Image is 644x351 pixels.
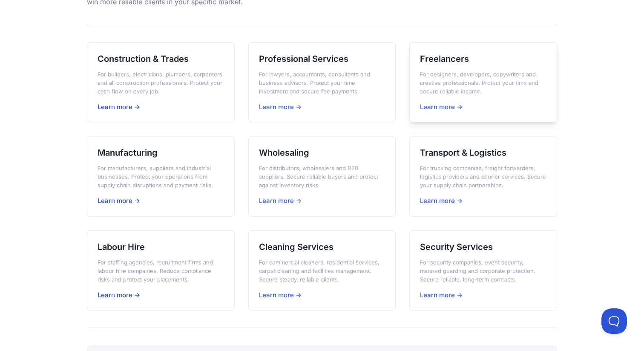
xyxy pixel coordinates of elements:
[248,230,396,311] a: Cleaning Services For commercial cleaners, residential services, carpet cleaning and facilities m...
[98,70,224,96] p: For builders, electricians, plumbers, carpenters and all construction professionals. Protect your...
[601,308,627,334] iframe: Toggle Customer Support
[98,103,140,111] span: Learn more →
[248,136,396,217] a: Wholesaling For distributors, wholesalers and B2B suppliers. Secure reliable buyers and protect a...
[259,103,302,111] span: Learn more →
[409,136,557,217] a: Transport & Logistics For trucking companies, freight forwarders, logistics providers and courier...
[420,197,463,205] span: Learn more →
[87,136,235,217] a: Manufacturing For manufacturers, suppliers and industrial businesses. Protect your operations fro...
[87,230,235,311] a: Labour Hire For staffing agencies, recruitment firms and labour hire companies. Reduce compliance...
[259,197,302,205] span: Learn more →
[259,291,302,299] span: Learn more →
[98,197,140,205] span: Learn more →
[409,42,557,123] a: Freelancers For designers, developers, copywriters and creative professionals. Protect your time ...
[420,291,463,299] span: Learn more →
[420,53,546,65] h3: Freelancers
[259,164,385,189] p: For distributors, wholesalers and B2B suppliers. Secure reliable buyers and protect against inven...
[259,258,385,284] p: For commercial cleaners, residential services, carpet cleaning and facilities management. Secure ...
[87,42,235,123] a: Construction & Trades For builders, electricians, plumbers, carpenters and all construction profe...
[248,42,396,123] a: Professional Services For lawyers, accountants, consultants and business advisors. Protect your t...
[98,53,224,65] h3: Construction & Trades
[98,241,224,253] h3: Labour Hire
[420,103,463,111] span: Learn more →
[259,53,385,65] h3: Professional Services
[259,70,385,96] p: For lawyers, accountants, consultants and business advisors. Protect your time investment and sec...
[409,230,557,311] a: Security Services For security companies, event security, manned guarding and corporate protectio...
[420,147,546,159] h3: Transport & Logistics
[98,147,224,159] h3: Manufacturing
[420,241,546,253] h3: Security Services
[259,147,385,159] h3: Wholesaling
[98,258,224,284] p: For staffing agencies, recruitment firms and labour hire companies. Reduce compliance risks and p...
[420,70,546,96] p: For designers, developers, copywriters and creative professionals. Protect your time and secure r...
[420,164,546,189] p: For trucking companies, freight forwarders, logistics providers and courier services. Secure your...
[98,164,224,189] p: For manufacturers, suppliers and industrial businesses. Protect your operations from supply chain...
[98,291,140,299] span: Learn more →
[259,241,385,253] h3: Cleaning Services
[420,258,546,284] p: For security companies, event security, manned guarding and corporate protection. Secure reliable...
